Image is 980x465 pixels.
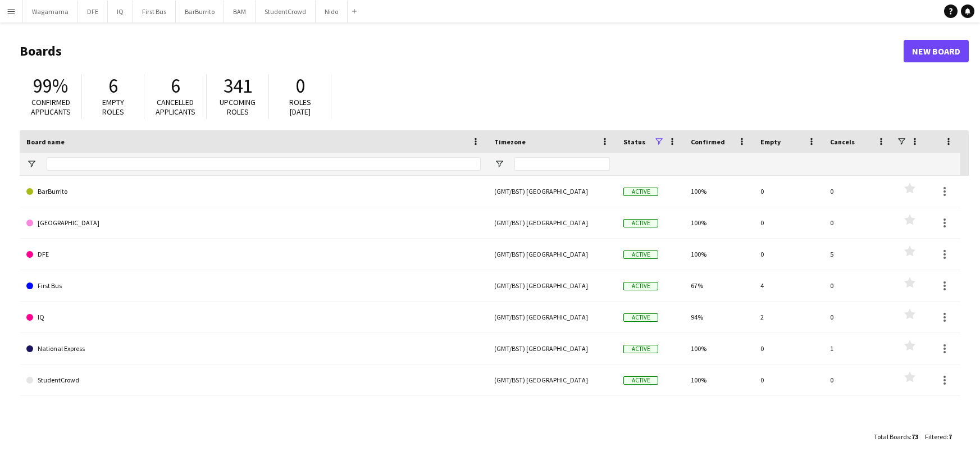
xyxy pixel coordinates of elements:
div: 0 [754,207,823,238]
a: IQ [26,302,481,333]
div: (GMT/BST) [GEOGRAPHIC_DATA] [487,207,617,238]
span: Active [623,282,658,290]
span: Filtered [925,432,947,441]
button: First Bus [133,1,176,22]
span: 7 [949,432,952,441]
div: 100% [684,176,754,207]
span: Active [623,219,658,227]
div: 0 [823,364,893,395]
div: (GMT/BST) [GEOGRAPHIC_DATA] [487,239,617,270]
span: Timezone [494,138,526,146]
span: Cancels [830,138,855,146]
div: 1 [823,333,893,364]
span: Active [623,376,658,385]
div: 4 [754,270,823,301]
a: DFE [26,239,481,270]
div: 0 [754,333,823,364]
div: (GMT/BST) [GEOGRAPHIC_DATA] [487,364,617,395]
span: 6 [171,74,180,98]
span: Status [623,138,645,146]
button: IQ [108,1,133,22]
span: 99% [33,74,68,98]
span: 73 [911,432,918,441]
button: StudentCrowd [256,1,316,22]
div: 5 [823,239,893,270]
span: 341 [224,74,252,98]
div: 0 [754,239,823,270]
button: DFE [78,1,108,22]
div: 0 [823,207,893,238]
span: 0 [295,74,305,98]
div: (GMT/BST) [GEOGRAPHIC_DATA] [487,176,617,207]
div: (GMT/BST) [GEOGRAPHIC_DATA] [487,270,617,301]
span: Confirmed applicants [31,97,71,117]
div: 0 [823,176,893,207]
div: (GMT/BST) [GEOGRAPHIC_DATA] [487,302,617,332]
button: Open Filter Menu [494,159,504,169]
div: 100% [684,239,754,270]
button: Open Filter Menu [26,159,37,169]
span: 6 [108,74,118,98]
a: StudentCrowd [26,364,481,396]
a: [GEOGRAPHIC_DATA] [26,207,481,239]
div: (GMT/BST) [GEOGRAPHIC_DATA] [487,333,617,364]
div: 0 [823,270,893,301]
span: Roles [DATE] [289,97,311,117]
input: Timezone Filter Input [514,157,610,171]
span: Empty roles [102,97,124,117]
span: Confirmed [691,138,725,146]
a: National Express [26,333,481,364]
input: Board name Filter Input [47,157,481,171]
span: Active [623,250,658,259]
div: 0 [754,364,823,395]
div: 94% [684,302,754,332]
div: 100% [684,207,754,238]
span: Active [623,345,658,353]
div: 67% [684,270,754,301]
span: Active [623,188,658,196]
span: Upcoming roles [220,97,256,117]
h1: Boards [20,43,904,60]
span: Total Boards [874,432,910,441]
a: First Bus [26,270,481,302]
button: Wagamama [23,1,78,22]
span: Board name [26,138,65,146]
button: BAM [224,1,256,22]
a: New Board [904,40,969,62]
div: 2 [754,302,823,332]
div: 100% [684,364,754,395]
span: Empty [760,138,781,146]
div: : [874,426,918,448]
span: Cancelled applicants [156,97,195,117]
a: BarBurrito [26,176,481,207]
div: 100% [684,333,754,364]
div: 0 [823,302,893,332]
div: : [925,426,952,448]
div: 0 [754,176,823,207]
button: Nido [316,1,348,22]
span: Active [623,313,658,322]
button: BarBurrito [176,1,224,22]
